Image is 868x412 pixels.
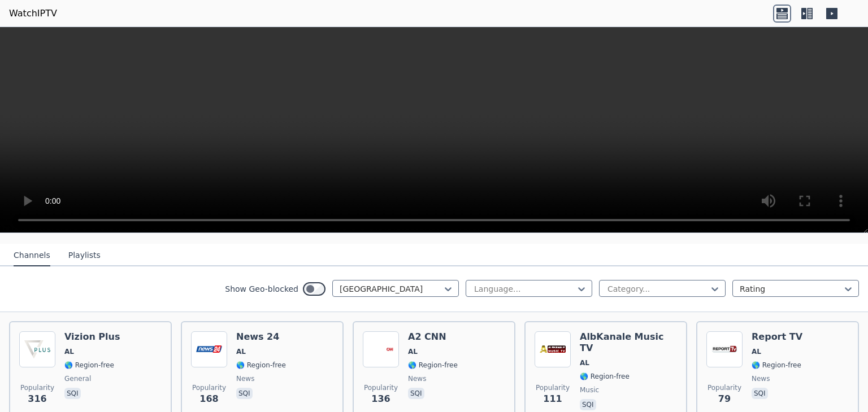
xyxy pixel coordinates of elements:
span: music [580,385,599,395]
img: Report TV [706,331,743,367]
p: sqi [236,388,253,399]
p: sqi [408,388,424,399]
img: Vizion Plus [19,331,55,367]
span: news [236,374,254,383]
span: general [64,374,91,383]
button: Channels [14,245,50,266]
span: 111 [543,392,562,406]
img: AlbKanale Music TV [535,331,571,367]
span: 168 [199,392,218,406]
span: 🌎 Region-free [236,361,286,370]
span: Popularity [536,383,570,392]
p: sqi [752,388,768,399]
h6: News 24 [236,331,286,343]
p: sqi [64,388,81,399]
label: Show Geo-blocked [225,283,298,295]
p: sqi [580,399,596,410]
a: WatchIPTV [9,7,57,20]
span: AL [408,347,418,356]
img: A2 CNN [363,331,399,367]
span: news [752,374,770,383]
span: AL [236,347,246,356]
span: 🌎 Region-free [752,361,801,370]
span: 🌎 Region-free [64,361,114,370]
span: Popularity [20,383,54,392]
h6: A2 CNN [408,331,458,343]
span: AL [580,358,589,367]
img: News 24 [191,331,227,367]
span: Popularity [708,383,741,392]
span: AL [752,347,761,356]
span: 🌎 Region-free [408,361,458,370]
h6: Report TV [752,331,802,343]
h6: AlbKanale Music TV [580,331,677,354]
span: 🌎 Region-free [580,372,630,381]
span: Popularity [364,383,398,392]
span: 79 [718,392,731,406]
span: AL [64,347,74,356]
span: 316 [28,392,46,406]
button: Playlists [68,245,101,266]
span: Popularity [192,383,226,392]
span: 136 [371,392,390,406]
h6: Vizion Plus [64,331,120,343]
span: news [408,374,426,383]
